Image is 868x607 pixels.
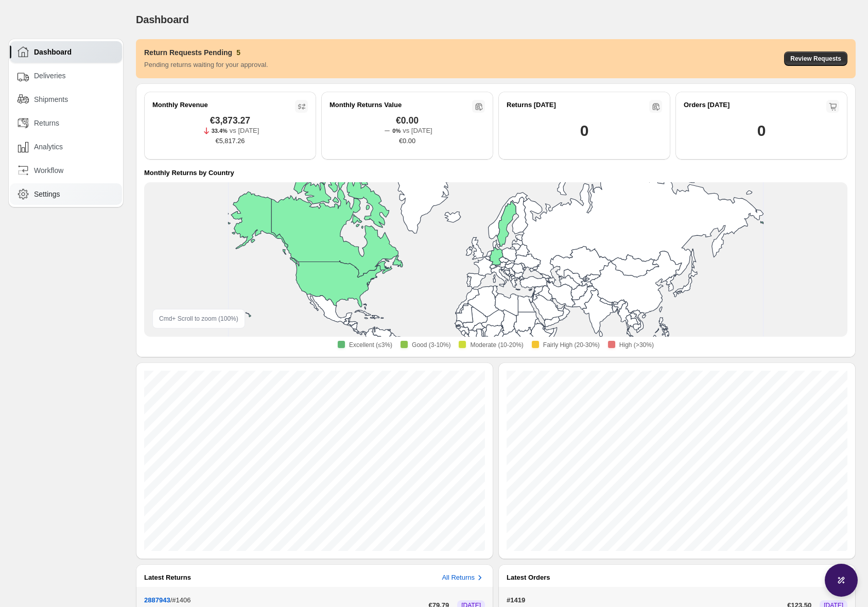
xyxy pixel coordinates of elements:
p: vs [DATE] [230,126,259,136]
h1: 0 [757,120,766,141]
span: €5,817.26 [216,136,245,146]
h1: 0 [580,120,588,141]
h2: Monthly Revenue [152,100,208,110]
button: 2887943 [144,596,170,604]
button: Review Requests [784,51,847,66]
span: €3,873.27 [210,115,250,126]
span: €0.00 [399,136,415,146]
h3: 5 [236,47,240,58]
p: #1419 [507,595,783,605]
h2: Monthly Returns Value [329,100,402,110]
span: Analytics [34,142,63,152]
span: Returns [34,118,59,128]
p: vs [DATE] [403,126,432,136]
span: Excellent (≤3%) [349,341,392,349]
h3: Latest Orders [507,573,550,583]
span: 33.4% [212,128,228,134]
span: Workflow [34,165,63,176]
span: Moderate (10-20%) [470,341,523,349]
h4: Monthly Returns by Country [144,168,234,178]
h2: Orders [DATE] [684,100,730,110]
span: Fairly High (20-30%) [543,341,600,349]
span: #1406 [172,596,190,604]
button: All Returns [442,573,485,583]
span: 0% [392,128,401,134]
span: Good (3-10%) [412,341,450,349]
h3: Latest Returns [144,573,191,583]
div: Cmd + Scroll to zoom ( 100 %) [152,309,245,328]
span: Deliveries [34,71,65,81]
h3: Return Requests Pending [144,47,232,58]
h3: All Returns [442,573,475,583]
span: Review Requests [790,55,841,63]
h2: Returns [DATE] [507,100,556,110]
span: Settings [34,189,60,199]
span: Dashboard [34,47,72,57]
span: €0.00 [396,115,419,126]
span: Shipments [34,94,68,105]
p: Pending returns waiting for your approval. [144,60,268,70]
span: High (>30%) [619,341,654,349]
span: Dashboard [136,14,189,25]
